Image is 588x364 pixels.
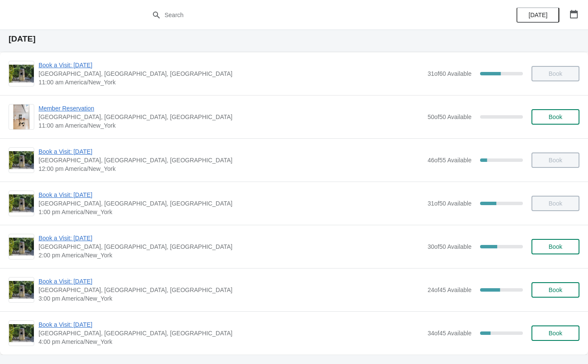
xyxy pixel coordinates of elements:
span: 4:00 pm America/New_York [39,337,423,346]
span: [GEOGRAPHIC_DATA], [GEOGRAPHIC_DATA], [GEOGRAPHIC_DATA] [39,242,423,251]
span: 34 of 45 Available [427,330,472,337]
span: 3:00 pm America/New_York [39,294,423,303]
img: Member Reservation | The Noguchi Museum, 33rd Road, Queens, NY, USA | 11:00 am America/New_York [13,104,30,129]
span: 1:00 pm America/New_York [39,208,423,216]
span: 30 of 50 Available [427,243,472,250]
span: [GEOGRAPHIC_DATA], [GEOGRAPHIC_DATA], [GEOGRAPHIC_DATA] [39,199,423,208]
span: 2:00 pm America/New_York [39,251,423,260]
span: Book a Visit: [DATE] [39,234,423,242]
span: 11:00 am America/New_York [39,78,423,87]
button: Book [531,109,579,125]
span: 46 of 55 Available [427,157,472,164]
span: Book [549,330,562,337]
span: [GEOGRAPHIC_DATA], [GEOGRAPHIC_DATA], [GEOGRAPHIC_DATA] [39,286,423,294]
h2: [DATE] [9,35,579,43]
button: Book [531,239,579,254]
img: Book a Visit: August 2025 | The Noguchi Museum, 33rd Road, Queens, NY, USA | 3:00 pm America/New_... [9,281,34,299]
span: [DATE] [528,12,547,18]
img: Book a Visit: August 2025 | The Noguchi Museum, 33rd Road, Queens, NY, USA | 11:00 am America/New... [9,65,34,83]
span: Book a Visit: [DATE] [39,147,423,156]
span: Member Reservation [39,104,423,113]
span: Book a Visit: [DATE] [39,61,423,69]
span: Book [549,286,562,293]
input: Search [164,7,441,23]
span: Book a Visit: [DATE] [39,191,423,199]
button: [DATE] [516,7,559,23]
span: 24 of 45 Available [427,286,472,293]
span: 31 of 50 Available [427,200,472,207]
img: Book a Visit: August 2025 | The Noguchi Museum, 33rd Road, Queens, NY, USA | 12:00 pm America/New... [9,151,34,169]
img: Book a Visit: August 2025 | The Noguchi Museum, 33rd Road, Queens, NY, USA | 1:00 pm America/New_... [9,194,34,212]
span: Book a Visit: [DATE] [39,277,423,286]
span: [GEOGRAPHIC_DATA], [GEOGRAPHIC_DATA], [GEOGRAPHIC_DATA] [39,156,423,164]
img: Book a Visit: August 2025 | The Noguchi Museum, 33rd Road, Queens, NY, USA | 4:00 pm America/New_... [9,324,34,342]
span: [GEOGRAPHIC_DATA], [GEOGRAPHIC_DATA], [GEOGRAPHIC_DATA] [39,113,423,121]
img: Book a Visit: August 2025 | The Noguchi Museum, 33rd Road, Queens, NY, USA | 2:00 pm America/New_... [9,238,34,256]
button: Book [531,325,579,341]
span: Book [549,113,562,120]
span: Book a Visit: [DATE] [39,320,423,329]
span: 11:00 am America/New_York [39,121,423,130]
span: 50 of 50 Available [427,113,472,120]
button: Book [531,282,579,298]
span: 31 of 60 Available [427,70,472,77]
span: 12:00 pm America/New_York [39,164,423,173]
span: [GEOGRAPHIC_DATA], [GEOGRAPHIC_DATA], [GEOGRAPHIC_DATA] [39,329,423,337]
span: [GEOGRAPHIC_DATA], [GEOGRAPHIC_DATA], [GEOGRAPHIC_DATA] [39,69,423,78]
span: Book [549,243,562,250]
